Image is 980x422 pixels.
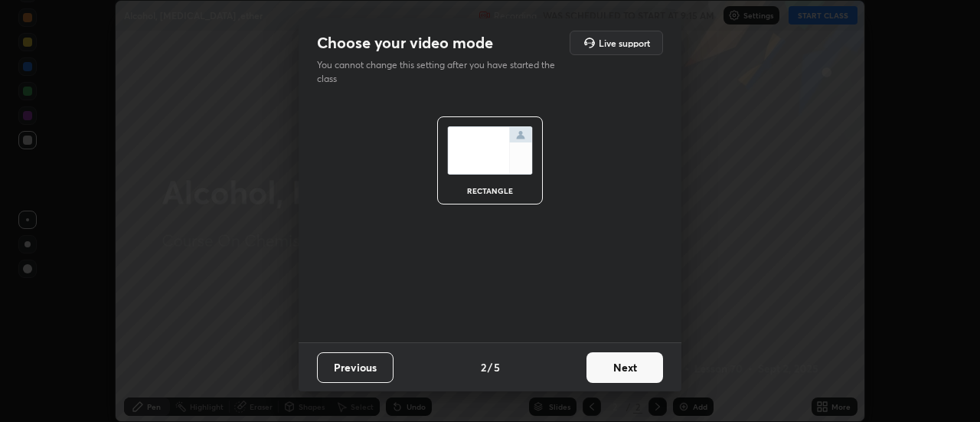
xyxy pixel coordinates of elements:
button: Previous [317,352,394,383]
img: normalScreenIcon.ae25ed63.svg [447,126,533,175]
h2: Choose your video mode [317,33,493,53]
h4: 5 [494,359,500,375]
button: Next [586,352,663,383]
div: rectangle [459,187,521,195]
h4: / [488,359,492,375]
p: You cannot change this setting after you have started the class [317,58,565,86]
h5: Live support [599,38,650,47]
h4: 2 [481,359,486,375]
